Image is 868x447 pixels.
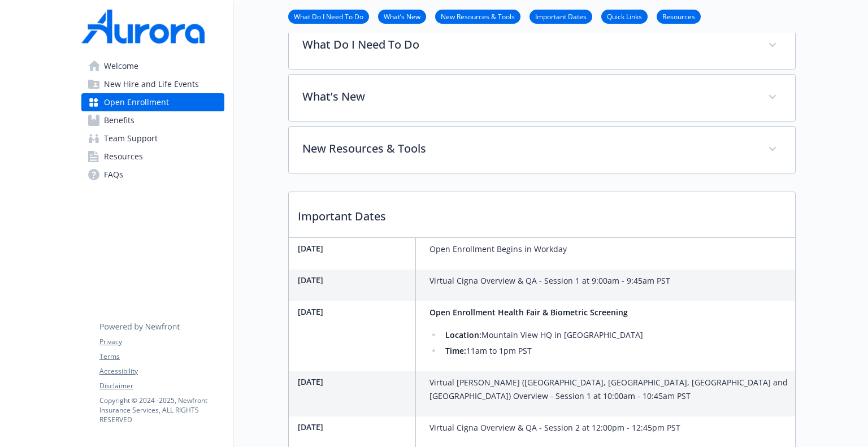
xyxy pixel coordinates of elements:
strong: Open Enrollment Health Fair & Biometric Screening [429,307,628,318]
span: New Hire and Life Events [104,75,199,93]
p: What’s New [302,88,754,105]
div: What’s New [289,75,795,121]
a: Important Dates [530,11,592,21]
p: [DATE] [298,376,411,388]
div: New Resources & Tools [289,127,795,173]
a: New Resources & Tools [435,11,520,21]
li: 11am to 1pm PST [442,344,643,358]
span: Team Support [104,129,158,147]
div: What Do I Need To Do [289,23,795,69]
a: What Do I Need To Do [288,11,369,21]
p: [DATE] [298,421,411,433]
span: Resources [104,147,143,166]
a: Team Support [81,129,224,147]
span: Benefits [104,111,134,129]
a: Accessibility [99,366,224,376]
a: Terms [99,351,224,362]
a: Resources [81,147,224,166]
p: [DATE] [298,242,411,254]
a: What’s New [378,11,426,21]
p: Virtual [PERSON_NAME] ([GEOGRAPHIC_DATA], [GEOGRAPHIC_DATA], [GEOGRAPHIC_DATA] and [GEOGRAPHIC_DA... [429,376,791,403]
a: Open Enrollment [81,93,224,111]
a: Disclaimer [99,381,224,391]
p: [DATE] [298,306,411,318]
span: Open Enrollment [104,93,169,111]
a: Resources [657,11,701,21]
strong: Time: [445,345,466,356]
a: Welcome [81,57,224,75]
p: What Do I Need To Do [302,36,754,53]
a: Benefits [81,111,224,129]
p: [DATE] [298,274,411,286]
a: Quick Links [601,11,648,21]
p: Important Dates [289,192,795,234]
li: Mountain View HQ in [GEOGRAPHIC_DATA] [442,328,643,342]
p: New Resources & Tools [302,140,754,157]
a: New Hire and Life Events [81,75,224,93]
p: Copyright © 2024 - 2025 , Newfront Insurance Services, ALL RIGHTS RESERVED [99,396,224,424]
p: Virtual Cigna Overview & QA - Session 1 at 9:00am - 9:45am PST [429,274,670,288]
p: Virtual Cigna Overview & QA - Session 2 at 12:00pm - 12:45pm PST [429,421,680,435]
a: Privacy [99,337,224,347]
a: FAQs [81,166,224,184]
strong: Location: [445,329,481,340]
span: Welcome [104,57,138,75]
p: Open Enrollment Begins in Workday [429,242,567,256]
span: FAQs [104,166,123,184]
